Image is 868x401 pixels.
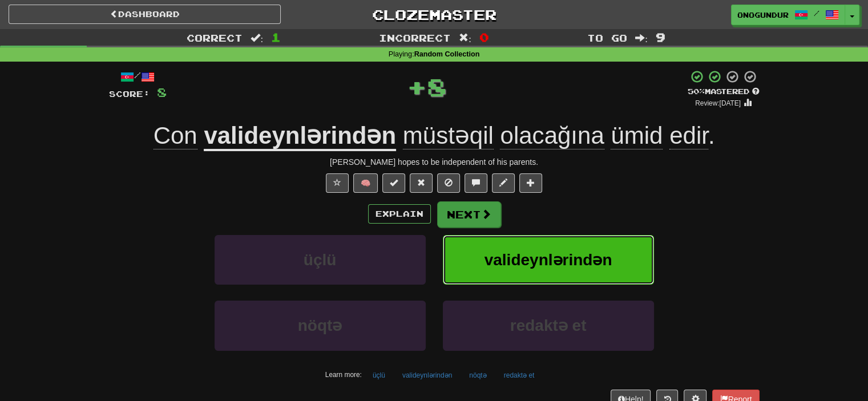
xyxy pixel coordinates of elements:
[479,30,489,44] span: 0
[587,32,627,43] span: To go
[382,173,405,193] button: Set this sentence to 100% Mastered (alt+m)
[814,9,819,17] span: /
[109,70,167,84] div: /
[459,33,471,43] span: :
[731,5,845,25] a: onogundur /
[187,32,243,43] span: Correct
[443,301,654,350] button: redaktə et
[109,89,150,99] span: Score:
[410,173,433,193] button: Reset to 0% Mastered (alt+r)
[353,173,378,193] button: 🧠
[9,5,281,24] a: Dashboard
[326,173,349,193] button: Favorite sentence (alt+f)
[366,367,391,384] button: üçlü
[688,87,705,96] span: 50 %
[635,33,648,43] span: :
[109,156,760,168] div: [PERSON_NAME] hopes to be independent of his parents.
[492,173,515,193] button: Edit sentence (alt+d)
[498,367,541,384] button: redaktə et
[325,371,362,379] small: Learn more:
[215,301,426,350] button: nöqtə
[414,50,480,58] strong: Random Collection
[611,122,663,149] span: ümid
[437,173,460,193] button: Ignore sentence (alt+i)
[443,235,654,285] button: valideynlərindən
[510,317,587,334] span: redaktə et
[304,251,337,269] span: üçlü
[403,122,494,149] span: müstəqil
[465,173,487,193] button: Discuss sentence (alt+u)
[737,10,789,20] span: onogundur
[669,122,708,149] span: edir
[695,99,741,107] small: Review: [DATE]
[463,367,492,384] button: nöqtə
[427,72,447,101] span: 8
[688,87,760,97] div: Mastered
[656,30,665,44] span: 9
[154,122,197,149] span: Con
[396,122,714,149] span: .
[298,317,342,334] span: nöqtə
[396,367,458,384] button: valideynlərindən
[485,251,612,269] span: valideynlərindən
[215,235,426,285] button: üçlü
[519,173,542,193] button: Add to collection (alt+a)
[298,5,570,25] a: Clozemaster
[204,122,396,151] u: valideynlərindən
[271,30,281,44] span: 1
[368,204,431,224] button: Explain
[407,70,427,104] span: +
[157,85,167,99] span: 8
[437,201,501,228] button: Next
[379,32,451,43] span: Incorrect
[251,33,263,43] span: :
[500,122,604,149] span: olacağına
